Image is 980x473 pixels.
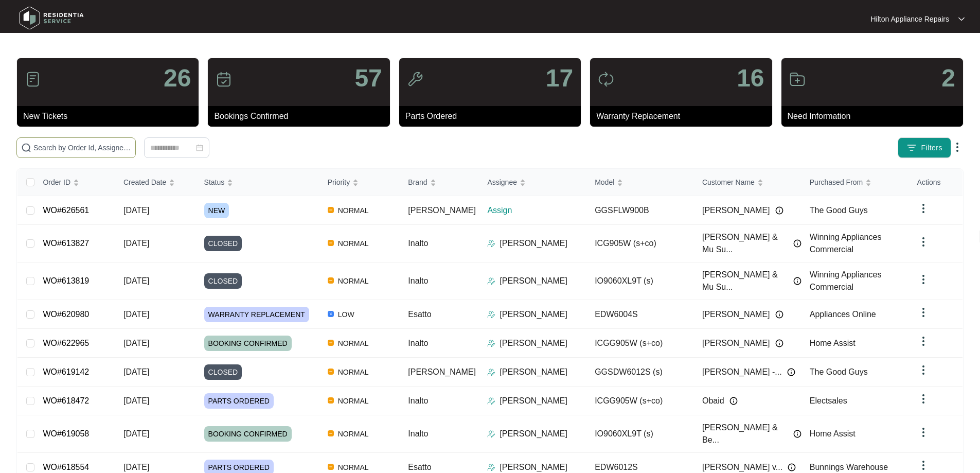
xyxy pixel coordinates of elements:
p: [PERSON_NAME] [500,308,567,321]
img: dropdown arrow [917,459,930,471]
img: dropdown arrow [917,426,930,439]
span: Esatto [408,310,431,319]
img: Info icon [793,430,801,438]
img: Assigner Icon [487,239,495,248]
span: [DATE] [123,339,149,347]
a: WO#619058 [43,429,89,438]
span: NORMAL [334,428,373,440]
span: [PERSON_NAME] -... [702,366,782,378]
span: Electsales [810,396,847,405]
img: dropdown arrow [917,335,930,347]
p: 26 [164,66,191,91]
span: Inalto [408,429,428,438]
span: WARRANTY REPLACEMENT [204,307,309,322]
span: Home Assist [810,429,856,438]
img: icon [789,71,806,87]
span: NORMAL [334,275,373,287]
span: Winning Appliances Commercial [810,270,882,291]
p: [PERSON_NAME] [500,395,567,407]
p: New Tickets [23,110,199,122]
span: Assignee [487,177,517,188]
span: Priority [328,177,350,188]
span: Customer Name [702,177,755,188]
span: Inalto [408,239,428,248]
a: WO#622965 [43,339,89,347]
p: 17 [546,66,573,91]
a: WO#618554 [43,463,89,471]
img: Vercel Logo [328,430,334,436]
img: dropdown arrow [917,306,930,319]
span: [DATE] [123,429,149,438]
td: ICGG905W (s+co) [586,387,694,415]
p: [PERSON_NAME] [500,275,567,287]
span: Home Assist [810,339,856,347]
p: [PERSON_NAME] [500,428,567,440]
span: Bunnings Warehouse [810,463,888,471]
span: NORMAL [334,237,373,250]
th: Customer Name [694,169,801,196]
img: Vercel Logo [328,207,334,213]
img: Info icon [775,206,783,215]
p: [PERSON_NAME] [500,237,567,250]
img: icon [25,71,41,87]
img: Assigner Icon [487,310,495,319]
p: Bookings Confirmed [214,110,389,122]
span: BOOKING CONFIRMED [204,426,292,442]
span: [PERSON_NAME] & Be... [702,422,788,446]
img: Assigner Icon [487,368,495,376]
a: WO#613827 [43,239,89,248]
td: IO9060XL9T (s) [586,415,694,453]
img: Assigner Icon [487,397,495,405]
p: [PERSON_NAME] [500,366,567,378]
img: filter icon [906,143,917,153]
span: [PERSON_NAME] [408,206,476,215]
span: Appliances Online [810,310,876,319]
button: filter iconFilters [898,137,951,158]
span: Purchased From [810,177,863,188]
span: [PERSON_NAME] [702,337,770,349]
span: [PERSON_NAME] [408,367,476,376]
span: NORMAL [334,366,373,378]
img: Assigner Icon [487,430,495,438]
span: [DATE] [123,463,149,471]
img: dropdown arrow [958,16,965,22]
span: Inalto [408,396,428,405]
span: [DATE] [123,276,149,285]
img: dropdown arrow [917,393,930,405]
a: WO#620980 [43,310,89,319]
span: NORMAL [334,204,373,217]
span: NORMAL [334,395,373,407]
a: WO#618472 [43,396,89,405]
img: Info icon [793,239,801,248]
p: Hilton Appliance Repairs [870,14,949,24]
th: Assignee [479,169,586,196]
th: Priority [319,169,400,196]
img: dropdown arrow [917,236,930,248]
td: ICGG905W (s+co) [586,329,694,358]
p: 2 [941,66,955,91]
span: Filters [921,143,942,153]
span: Winning Appliances Commercial [810,233,882,254]
img: Assigner Icon [487,339,495,347]
th: Status [196,169,319,196]
span: [DATE] [123,396,149,405]
span: Inalto [408,339,428,347]
span: Esatto [408,463,431,471]
img: Info icon [729,397,738,405]
img: Vercel Logo [328,277,334,284]
span: [DATE] [123,310,149,319]
span: [DATE] [123,206,149,215]
img: Info icon [787,368,795,376]
span: NEW [204,203,229,218]
a: WO#613819 [43,276,89,285]
img: Vercel Logo [328,311,334,317]
span: [DATE] [123,367,149,376]
span: CLOSED [204,236,242,251]
td: GGSFLW900B [586,196,694,225]
span: Brand [408,177,427,188]
span: [PERSON_NAME] [702,308,770,321]
img: Info icon [775,339,783,347]
a: WO#626561 [43,206,89,215]
th: Order ID [34,169,115,196]
img: dropdown arrow [917,273,930,286]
